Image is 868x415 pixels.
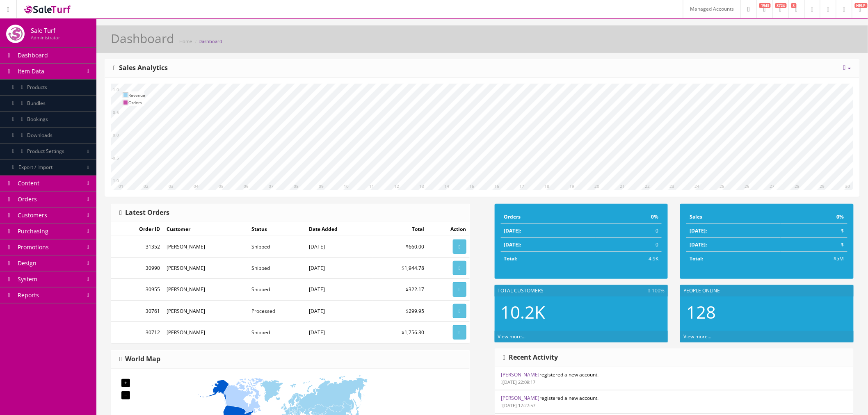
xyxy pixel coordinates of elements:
[759,3,771,8] span: 1943
[306,279,373,300] td: [DATE]
[113,64,168,72] h3: Sales Analytics
[306,322,373,343] td: [DATE]
[31,27,60,34] h4: Sale Turf
[249,222,306,236] td: Status
[306,300,373,322] td: [DATE]
[690,255,703,262] strong: Total:
[18,227,48,235] span: Purchasing
[111,300,163,322] td: 30761
[503,354,558,361] h3: Recent Activity
[504,227,521,234] strong: [DATE]:
[495,390,854,414] li: registered a new account.
[18,67,44,75] span: Item Data
[501,303,662,322] h2: 10.2K
[501,379,536,385] small: [DATE] 22:09:17
[163,222,249,236] td: Customer
[31,34,60,41] small: Administrator
[372,236,427,258] td: $660.00
[128,91,145,99] td: Revenue
[199,38,222,44] a: Dashboard
[372,258,427,279] td: $1,944.78
[163,258,249,279] td: [PERSON_NAME]
[306,236,373,258] td: [DATE]
[111,236,163,258] td: 31352
[249,236,306,258] td: Shipped
[596,238,662,252] td: 0
[18,243,49,251] span: Promotions
[686,303,847,322] h2: 128
[372,322,427,343] td: $1,756.30
[18,211,47,219] span: Customers
[119,209,169,217] h3: Latest Orders
[690,241,707,248] strong: [DATE]:
[163,236,249,258] td: [PERSON_NAME]
[501,394,540,401] a: [PERSON_NAME]
[119,356,160,363] h3: World Map
[6,25,25,43] img: joshlucio05
[306,258,373,279] td: [DATE]
[649,287,665,294] span: -100%
[121,379,130,387] div: +
[18,291,39,299] span: Reports
[249,322,306,343] td: Shipped
[372,300,427,322] td: $299.95
[781,224,847,238] td: $
[680,285,854,296] div: People Online
[18,275,37,283] span: System
[372,279,427,300] td: $322.17
[111,322,163,343] td: 30712
[163,300,249,322] td: [PERSON_NAME]
[23,4,72,15] img: SaleTurf
[18,51,48,59] span: Dashboard
[427,222,469,236] td: Action
[686,210,781,224] td: Sales
[121,391,130,399] div: −
[128,99,145,106] td: Orders
[498,333,526,340] a: View more...
[27,116,48,123] span: Bookings
[372,222,427,236] td: Total
[781,210,847,224] td: 0%
[791,3,797,8] span: 3
[18,179,39,187] span: Content
[111,222,163,236] td: Order ID
[504,241,521,248] strong: [DATE]:
[781,252,847,266] td: $5M
[27,148,64,155] span: Product Settings
[495,367,854,390] li: registered a new account.
[249,279,306,300] td: Shipped
[111,279,163,300] td: 30955
[18,259,37,267] span: Design
[596,210,662,224] td: 0%
[111,258,163,279] td: 30990
[249,300,306,322] td: Processed
[249,258,306,279] td: Shipped
[163,322,249,343] td: [PERSON_NAME]
[683,333,711,340] a: View more...
[501,210,596,224] td: Orders
[501,402,536,408] small: [DATE] 17:27:57
[27,132,53,139] span: Downloads
[596,224,662,238] td: 0
[27,100,46,107] span: Bundles
[690,227,707,234] strong: [DATE]:
[163,279,249,300] td: [PERSON_NAME]
[495,285,668,296] div: Total Customers
[179,38,192,44] a: Home
[306,222,373,236] td: Date Added
[27,84,47,91] span: Products
[111,32,174,45] h1: Dashboard
[501,371,540,378] a: [PERSON_NAME]
[775,3,787,8] span: 8724
[504,255,518,262] strong: Total:
[855,3,868,8] span: HELP
[781,238,847,252] td: $
[596,252,662,266] td: 4.9K
[18,195,37,203] span: Orders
